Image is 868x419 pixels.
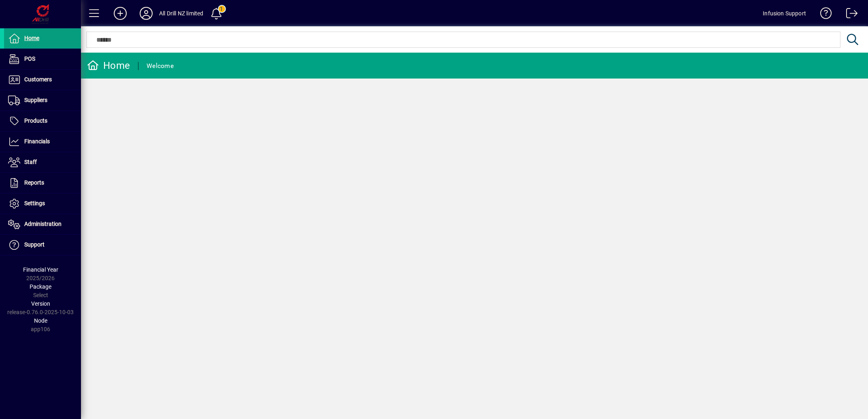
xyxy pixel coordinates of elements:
[4,132,81,152] a: Financials
[24,55,35,62] span: POS
[31,300,50,307] span: Version
[24,97,47,103] span: Suppliers
[4,49,81,69] a: POS
[4,111,81,131] a: Products
[4,235,81,255] a: Support
[34,317,47,324] span: Node
[4,173,81,193] a: Reports
[763,7,806,20] div: Infusion Support
[147,60,174,72] div: Welcome
[107,6,133,21] button: Add
[814,2,832,28] a: Knowledge Base
[24,117,47,124] span: Products
[840,2,858,28] a: Logout
[24,221,62,227] span: Administration
[87,59,130,72] div: Home
[24,159,37,165] span: Staff
[4,194,81,214] a: Settings
[30,283,51,290] span: Package
[24,200,45,206] span: Settings
[4,90,81,111] a: Suppliers
[24,241,45,248] span: Support
[24,35,39,41] span: Home
[24,138,50,145] span: Financials
[159,7,204,20] div: All Drill NZ limited
[133,6,159,21] button: Profile
[4,70,81,90] a: Customers
[4,214,81,234] a: Administration
[4,152,81,172] a: Staff
[24,179,44,186] span: Reports
[24,76,52,83] span: Customers
[23,266,58,273] span: Financial Year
